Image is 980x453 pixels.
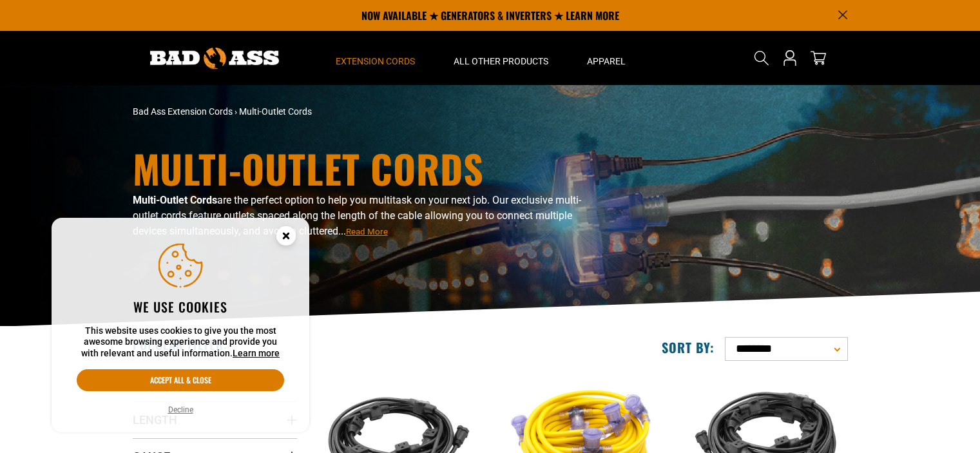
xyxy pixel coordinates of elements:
summary: All Other Products [434,31,568,85]
span: Read More [346,227,388,236]
span: are the perfect option to help you multitask on your next job. Our exclusive multi-outlet cords f... [133,194,581,237]
h2: We use cookies [77,298,284,315]
p: This website uses cookies to give you the most awesome browsing experience and provide you with r... [77,325,284,360]
button: Decline [164,403,197,416]
span: Apparel [587,55,626,67]
span: Multi-Outlet Cords [239,106,312,117]
img: Bad Ass Extension Cords [150,48,279,69]
span: All Other Products [454,55,548,67]
nav: breadcrumbs [133,105,603,119]
a: Bad Ass Extension Cords [133,106,233,117]
summary: Search [751,48,772,68]
a: Learn more [233,348,280,358]
b: Multi-Outlet Cords [133,194,217,206]
label: Sort by: [662,339,715,356]
button: Accept all & close [77,369,284,391]
summary: Apparel [568,31,645,85]
span: › [235,106,237,117]
summary: Extension Cords [316,31,434,85]
span: Extension Cords [336,55,415,67]
aside: Cookie Consent [52,218,309,433]
h1: Multi-Outlet Cords [133,149,603,188]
